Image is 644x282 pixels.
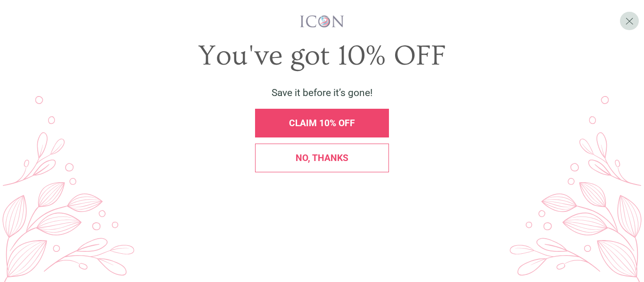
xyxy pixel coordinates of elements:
span: Save it before it’s gone! [272,87,372,98]
span: CLAIM 10% OFF [289,118,355,129]
span: No, thanks [296,153,348,163]
span: You've got 10% OFF [198,40,446,72]
img: iconwallstickersl_1754656298800.png [299,15,346,28]
span: X [625,15,634,27]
